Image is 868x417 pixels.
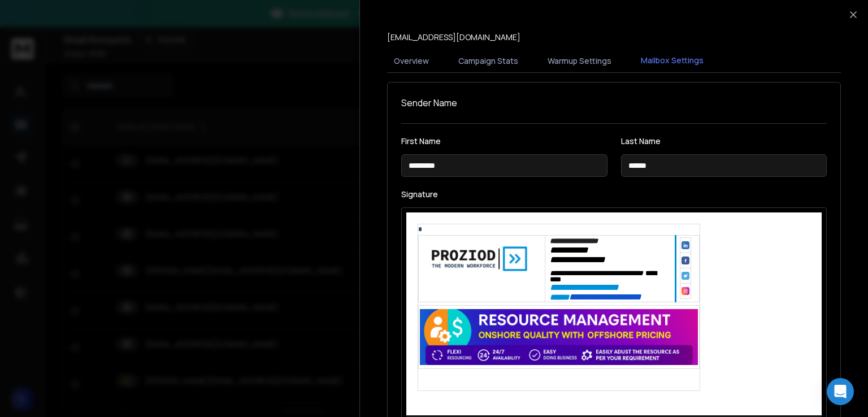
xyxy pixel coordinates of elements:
label: Last Name [621,137,827,145]
div: Open Intercom Messenger [827,378,854,405]
h1: Sender Name [401,96,827,110]
button: Overview [387,49,436,73]
button: Warmup Settings [541,49,618,73]
label: First Name [401,137,607,145]
label: Signature [401,190,827,198]
button: Mailbox Settings [634,48,710,74]
p: [EMAIL_ADDRESS][DOMAIN_NAME] [387,32,520,43]
button: Campaign Stats [452,49,525,73]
